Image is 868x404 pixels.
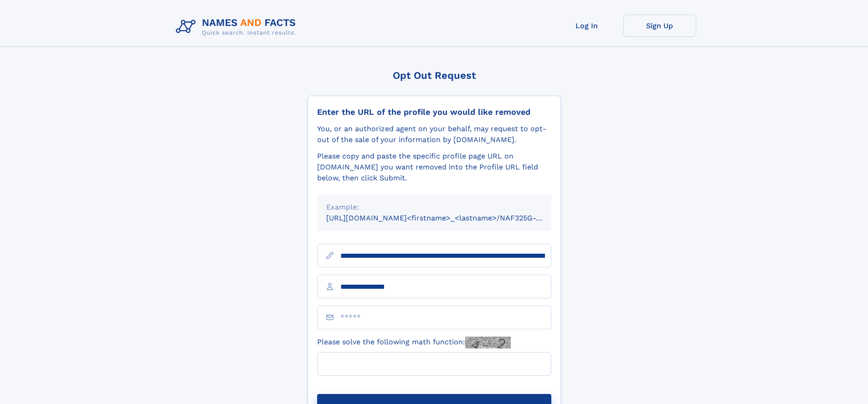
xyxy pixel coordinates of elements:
div: Opt Out Request [308,70,561,81]
div: Please copy and paste the specific profile page URL on [DOMAIN_NAME] you want removed into the Pr... [317,151,551,184]
a: Log In [550,15,623,37]
img: Logo Names and Facts [172,15,303,39]
div: You, or an authorized agent on your behalf, may request to opt-out of the sale of your informatio... [317,123,551,145]
div: Example: [326,202,542,213]
label: Please solve the following math function: [317,337,511,348]
small: [URL][DOMAIN_NAME]<firstname>_<lastname>/NAF325G-xxxxxxxx [326,214,569,222]
div: Enter the URL of the profile you would like removed [317,107,551,117]
a: Sign Up [623,15,696,37]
